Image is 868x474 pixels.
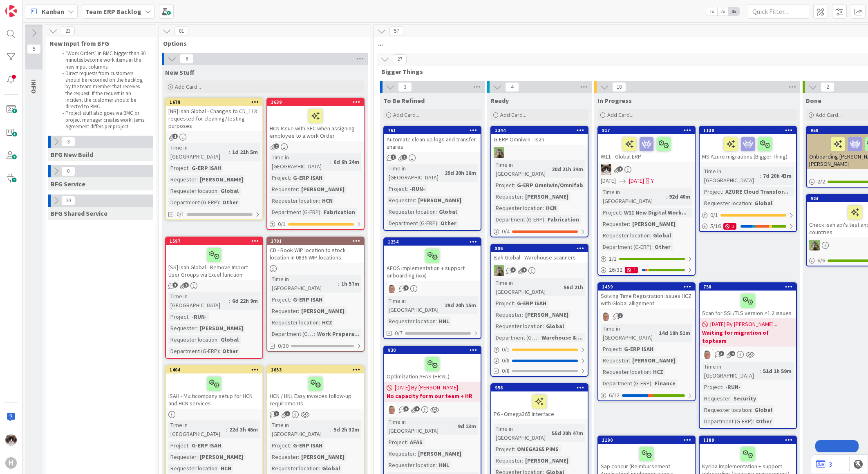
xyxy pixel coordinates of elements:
span: 0/1 [177,210,184,219]
div: 20d 21h 24m [550,165,585,174]
div: [PERSON_NAME] [299,185,347,194]
div: Scan for SSL/TLS version <1.2 issues [700,291,796,318]
div: 1h 57m [339,279,361,288]
span: : [197,175,198,184]
span: : [290,173,291,182]
div: Project [702,187,722,196]
div: Solving Time Registration issues HCZ with Global allignment [598,291,695,309]
div: 1130 [703,127,796,133]
span: 1 [521,267,527,273]
div: Department (G-ERP) [387,219,437,228]
div: Department (G-ERP) [270,208,320,217]
div: 1d 21h 5m [230,148,260,157]
div: Project [601,208,621,217]
span: 0 / 1 [710,211,718,219]
div: 1701CD - Book WIP location to stock location in 0836 WIP locations [267,237,364,263]
span: 1 [391,154,396,160]
div: Fabrication [546,215,581,224]
span: 5 / 16 [710,222,721,230]
a: 1701CD - Book WIP location to stock location in 0836 WIP locationsTime in [GEOGRAPHIC_DATA]:1h 57... [266,237,365,352]
span: 0/7 [395,329,403,338]
div: 1639 [271,99,364,105]
span: : [629,219,630,228]
div: 1639HCN Issue with SFC when assigning employee to a work Order [267,98,364,141]
span: : [751,199,752,208]
div: [PERSON_NAME] [416,196,463,205]
div: G-ERP ISAH [190,163,223,172]
div: Other [220,198,240,207]
a: 758Scan for SSL/TLS version <1.2 issues[DATE] By [PERSON_NAME]...Waiting for migration of topteam... [699,282,797,429]
span: Add Card... [500,111,526,118]
div: 0/1 [267,219,364,229]
span: : [217,186,219,195]
span: : [621,344,622,353]
img: Visit kanbanzone.com [5,5,17,17]
a: 1597[SS] Isah Global - Remove Import User Groups via Excel functionTime in [GEOGRAPHIC_DATA]:6d 2... [165,237,263,359]
div: 1653HCN / HNL Easy invoices follow-up requirements [267,366,364,409]
div: 886Isah Global - Warehouse scanners [491,245,588,263]
div: Time in [GEOGRAPHIC_DATA] [270,275,338,293]
div: HCZ [320,318,334,327]
div: Time in [GEOGRAPHIC_DATA] [494,160,548,178]
span: Add Card... [607,111,633,118]
div: 1404ISAH - Multicompany setup for HCN and HCN services [166,366,262,409]
div: 0/8 [491,355,588,366]
div: 1597 [170,238,262,244]
div: 14d 19h 51m [657,329,692,338]
span: 0 / 1 [502,345,510,354]
div: 5/163 [700,221,796,231]
div: Time in [GEOGRAPHIC_DATA] [601,324,655,342]
div: Department (G-ERP) [601,242,651,251]
div: Project [168,312,188,321]
div: 758 [703,284,796,290]
span: : [650,367,651,376]
div: 886 [495,246,588,251]
div: [PERSON_NAME] [523,192,570,201]
div: 1653 [267,366,364,373]
span: 1 [172,134,178,139]
div: 92d 40m [667,192,692,201]
div: HCN Issue with SFC when assigning employee to a work Order [267,106,364,141]
div: 0/4 [491,226,588,237]
span: Add Card... [393,111,419,118]
div: 761Automate clean-up logs and transfer shares [384,127,481,152]
span: : [760,367,761,376]
a: 1678[NB] Isah Global - Changes to CD_118 requested for cleaning/testing purposesTime in [GEOGRAPH... [165,98,263,220]
span: : [197,324,198,333]
div: 6d 22h 9m [230,296,260,305]
div: Time in [GEOGRAPHIC_DATA] [387,296,441,314]
div: CD - Book WIP location to stock location in 0836 WIP locations [267,245,364,263]
div: 1678 [166,98,262,106]
div: 761 [384,127,481,134]
div: Other [220,347,240,355]
div: Requester location [168,335,217,344]
div: Requester [601,356,629,365]
span: : [650,231,651,240]
span: : [229,148,230,157]
div: 1701 [271,238,364,244]
span: Add Card... [175,83,201,90]
div: Isah Global - Warehouse scanners [491,252,588,263]
b: Team ERP Backlog [85,7,141,16]
div: 930 [384,347,481,354]
img: lD [702,349,713,360]
a: 761Automate clean-up logs and transfer sharesTime in [GEOGRAPHIC_DATA]:29d 20h 16mProject:-RUN-Re... [383,126,481,231]
span: : [441,301,443,310]
span: : [629,356,630,365]
div: Requester location [168,186,217,195]
span: : [188,163,190,172]
div: HNL [437,317,451,326]
div: MS Azure migrations (Bigger Thing) [700,134,796,162]
span: Add Card... [816,111,842,118]
span: 26 / 32 [609,266,622,274]
img: Kv [601,164,611,175]
span: : [436,207,437,216]
span: : [188,312,190,321]
span: 2 [183,282,189,288]
span: 3 [719,351,724,356]
div: 761 [388,127,481,133]
div: Project [168,163,188,172]
div: [PERSON_NAME] [630,219,678,228]
div: 817 [602,127,695,133]
div: Project [494,299,514,308]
